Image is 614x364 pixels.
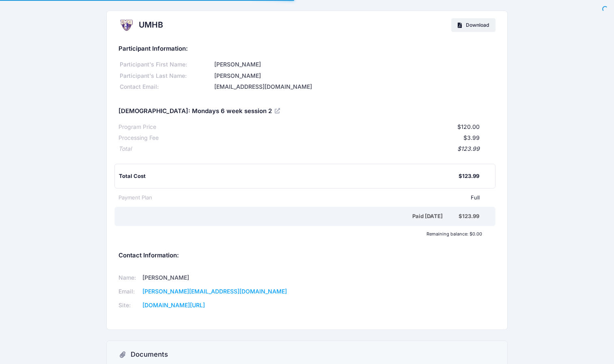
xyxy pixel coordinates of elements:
[159,134,480,142] div: $3.99
[118,299,140,313] td: Site:
[459,172,479,180] div: $123.99
[118,60,213,69] div: Participant's First Name:
[466,22,489,28] span: Download
[131,145,480,153] div: $123.99
[213,60,495,69] div: [PERSON_NAME]
[118,45,496,53] h5: Participant Information:
[152,194,480,202] div: Full
[118,123,156,131] div: Program Price
[139,20,163,30] h2: UMHB
[118,271,140,285] td: Name:
[118,83,213,91] div: Contact Email:
[451,18,496,32] a: Download
[118,252,496,259] h5: Contact Information:
[118,145,131,153] div: Total
[119,172,459,180] div: Total Cost
[142,302,205,308] a: [DOMAIN_NAME][URL]
[140,271,297,285] td: [PERSON_NAME]
[459,212,479,221] div: $123.99
[131,351,168,359] h3: Documents
[142,288,287,295] a: [PERSON_NAME][EMAIL_ADDRESS][DOMAIN_NAME]
[114,231,486,236] div: Remaining balance: $0.00
[118,285,140,299] td: Email:
[120,212,459,221] div: Paid [DATE]
[118,108,281,115] h5: [DEMOGRAPHIC_DATA]: Mondays 6 week session 2
[118,134,159,142] div: Processing Fee
[457,123,480,130] span: $120.00
[213,72,495,80] div: [PERSON_NAME]
[213,83,495,91] div: [EMAIL_ADDRESS][DOMAIN_NAME]
[275,107,281,114] a: View Registration Details
[118,194,152,202] div: Payment Plan
[118,72,213,80] div: Participant's Last Name:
